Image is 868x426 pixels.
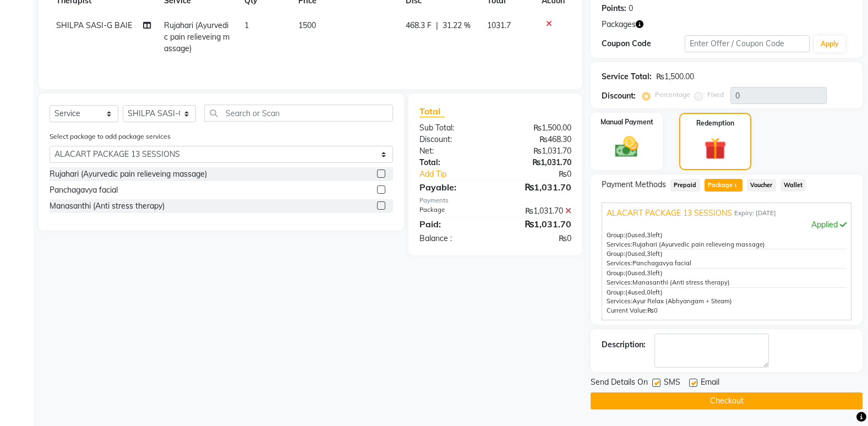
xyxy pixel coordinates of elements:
[50,184,118,196] div: Panchagavya facial
[625,269,663,277] span: used, left)
[591,392,862,409] button: Checkout
[298,20,316,30] span: 1500
[607,219,847,231] div: Applied
[607,259,632,267] span: Services:
[696,118,734,128] label: Redemption
[495,205,580,217] div: ₨1,031.70
[607,269,625,277] span: Group:
[733,183,739,189] span: 1
[602,179,666,190] span: Payment Methods
[602,339,646,351] div: Description:
[602,38,685,50] div: Coupon Code
[608,134,645,160] img: _cash.svg
[602,3,626,14] div: Points:
[647,231,651,239] span: 3
[495,157,580,168] div: ₨1,031.70
[509,168,580,180] div: ₨0
[602,19,636,30] span: Packages
[747,179,776,192] span: Voucher
[495,217,580,231] div: ₨1,031.70
[164,20,230,53] span: Rujahari (Ayurvedic pain relieveing massage)
[625,231,663,239] span: used, left)
[591,376,648,390] span: Send Details On
[780,179,806,192] span: Wallet
[411,205,495,217] div: Package
[701,376,719,390] span: Email
[814,36,845,52] button: Apply
[697,135,733,162] img: _gift.svg
[707,90,724,100] label: Fixed
[419,196,571,205] div: Payments
[50,200,165,212] div: Manasanthi (Anti stress therapy)
[204,105,393,122] input: Search or Scan
[625,269,631,277] span: (0
[602,71,652,83] div: Service Total:
[632,241,765,248] span: Rujahari (Ayurvedic pain relieveing massage)
[632,297,732,305] span: Ayur Relax (Abhyangam + Steam)
[607,278,632,286] span: Services:
[625,288,663,296] span: used, left)
[411,168,510,180] a: Add Tip
[495,181,580,194] div: ₨1,031.70
[411,122,495,134] div: Sub Total:
[419,106,445,117] span: Total
[656,71,694,83] div: ₨1,500.00
[56,20,132,30] span: SHILPA SASI-G BAIE
[495,233,580,244] div: ₨0
[629,3,633,14] div: 0
[495,122,580,134] div: ₨1,500.00
[670,179,700,192] span: Prepaid
[487,20,511,30] span: 1031.7
[647,288,651,296] span: 0
[495,145,580,157] div: ₨1,031.70
[411,157,495,168] div: Total:
[625,250,631,258] span: (0
[625,288,631,296] span: (4
[602,90,636,102] div: Discount:
[647,269,651,277] span: 3
[50,168,207,180] div: Rujahari (Ayurvedic pain relieveing massage)
[647,250,651,258] span: 3
[625,250,663,258] span: used, left)
[625,231,631,239] span: (0
[411,181,495,194] div: Payable:
[607,241,632,248] span: Services:
[632,278,730,286] span: Manasanthi (Anti stress therapy)
[734,209,776,218] span: Expiry: [DATE]
[411,134,495,145] div: Discount:
[664,376,680,390] span: SMS
[443,20,471,31] span: 31.22 %
[607,250,625,258] span: Group:
[411,145,495,157] div: Net:
[495,134,580,145] div: ₨468.30
[632,259,691,267] span: Panchagavya facial
[607,207,732,219] span: ALACART PACKAGE 13 SESSIONS
[244,20,249,30] span: 1
[50,132,171,141] label: Select package to add package services
[607,307,647,314] span: Current Value:
[411,233,495,244] div: Balance :
[607,231,625,239] span: Group:
[600,117,653,127] label: Manual Payment
[406,20,432,31] span: 468.3 F
[655,90,690,100] label: Percentage
[685,35,810,52] input: Enter Offer / Coupon Code
[436,20,438,31] span: |
[607,288,625,296] span: Group:
[705,179,743,192] span: Package
[607,297,632,305] span: Services:
[411,217,495,231] div: Paid:
[647,307,658,314] span: ₨0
